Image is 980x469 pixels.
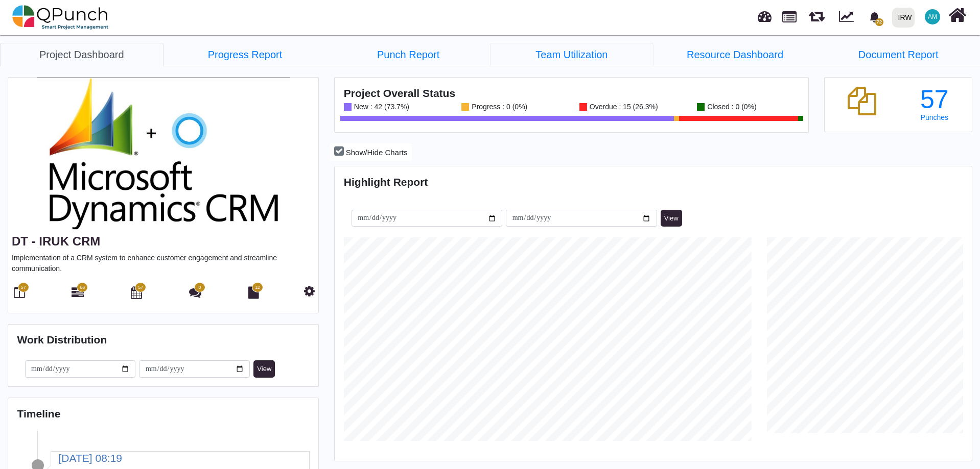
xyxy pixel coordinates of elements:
span: 66 [80,284,85,291]
button: View [661,210,682,227]
a: AM [919,1,946,33]
button: View [253,360,275,378]
i: Project Settings [304,285,315,297]
i: Document Library [248,286,259,299]
span: Show/Hide Charts [346,148,408,157]
div: Progress : 0 (0%) [469,103,527,111]
span: 72 [875,18,883,26]
a: bell fill72 [863,1,888,33]
svg: bell fill [869,12,880,22]
a: DT - IRUK CRM [12,234,100,248]
span: Punches [921,113,948,121]
h4: [DATE] 08:19 [51,452,309,464]
li: DT - IRUK CRM [490,43,654,66]
div: Dynamic Report [834,1,863,34]
button: Show/Hide Charts [330,143,411,161]
a: Punch Report [326,43,490,66]
div: IRW [898,9,912,27]
span: Asad Malik [925,9,940,24]
span: 12 [255,284,260,291]
a: Team Utilization [490,43,654,66]
i: Calendar [131,286,142,299]
h4: Project Overall Status [344,87,800,100]
span: Releases [809,5,825,22]
h4: Timeline [17,407,310,420]
a: 66 [72,290,84,299]
span: 57 [138,284,143,291]
h4: Work Distribution [17,333,310,346]
h4: Highlight Report [344,176,963,188]
span: Dashboard [758,6,772,21]
span: Projects [782,7,797,22]
i: Home [948,6,966,25]
a: IRW [888,1,919,34]
i: Punch Discussion [189,286,201,299]
i: Gantt [72,286,84,299]
img: qpunch-sp.fa6292f.png [12,2,109,33]
i: Board [14,286,25,299]
a: Progress Report [164,43,327,66]
a: Resource Dashboard [654,43,817,66]
p: Implementation of a CRM system to enhance customer engagement and streamline communication. [12,253,315,274]
div: Closed : 0 (0%) [705,103,756,111]
div: Notification [866,8,883,26]
span: AM [928,14,937,20]
a: 57 Punches [906,87,963,121]
span: 0 [199,284,201,291]
div: 57 [906,87,963,112]
span: 57 [20,284,26,291]
div: New : 42 (73.7%) [352,103,409,111]
a: Document Report [816,43,980,66]
div: Overdue : 15 (26.3%) [587,103,658,111]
